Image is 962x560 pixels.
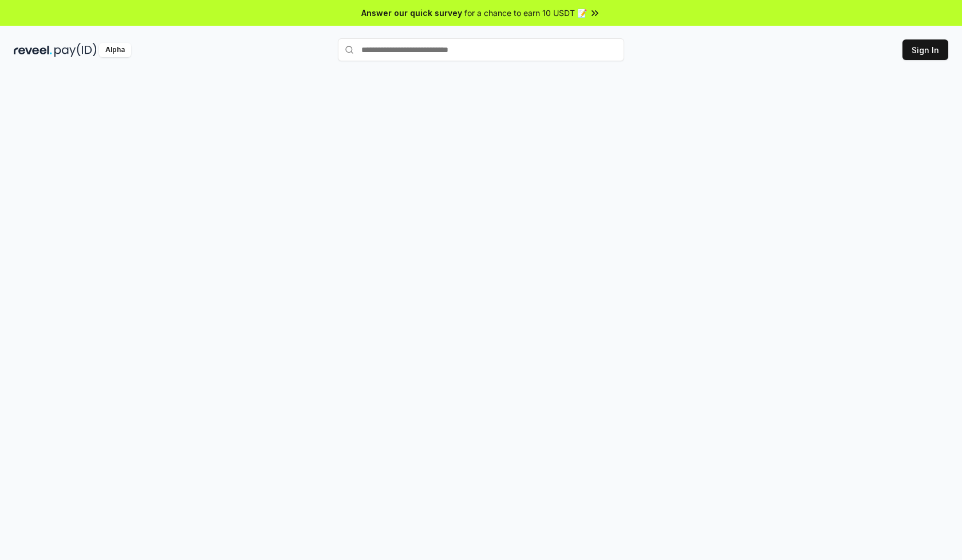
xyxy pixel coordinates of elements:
[54,43,97,57] img: pay_id
[361,7,462,19] span: Answer our quick survey
[902,39,948,60] button: Sign In
[464,7,587,19] span: for a chance to earn 10 USDT 📝
[99,43,131,57] div: Alpha
[14,43,52,57] img: reveel_dark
